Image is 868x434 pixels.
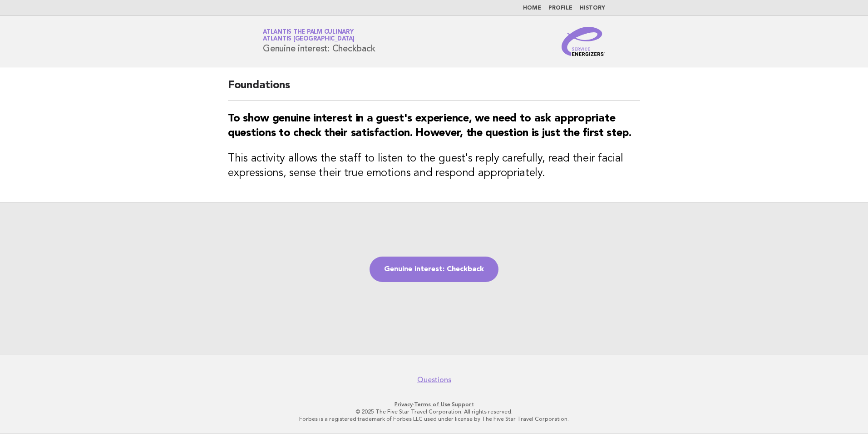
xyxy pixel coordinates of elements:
a: Support [452,401,474,408]
a: Home [523,5,541,11]
a: History [580,5,605,11]
p: · · [156,401,712,408]
span: Atlantis [GEOGRAPHIC_DATA] [263,36,355,42]
strong: To show genuine interest in a guest's experience, we need to ask appropriate questions to check t... [228,113,631,139]
a: Atlantis The Palm CulinaryAtlantis [GEOGRAPHIC_DATA] [263,29,355,42]
a: Terms of Use [414,401,450,408]
a: Profile [548,5,572,11]
img: Service Energizers [562,27,605,56]
h3: This activity allows the staff to listen to the guest's reply carefully, read their facial expres... [228,151,640,181]
a: Genuine interest: Checkback [370,257,498,282]
a: Privacy [395,401,413,408]
h1: Genuine interest: Checkback [263,30,375,53]
p: © 2025 The Five Star Travel Corporation. All rights reserved. [156,408,712,415]
h2: Foundations [228,78,640,101]
a: Questions [417,375,451,384]
p: Forbes is a registered trademark of Forbes LLC used under license by The Five Star Travel Corpora... [156,415,712,423]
